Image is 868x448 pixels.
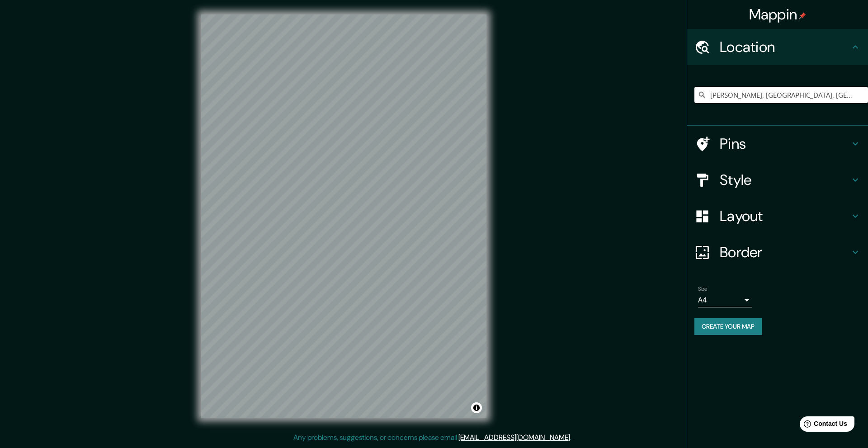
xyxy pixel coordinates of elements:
[293,432,571,443] p: Any problems, suggestions, or concerns please email .
[720,207,850,225] h4: Layout
[749,5,807,24] h4: Mappin
[720,38,850,56] h4: Location
[720,171,850,189] h4: Style
[694,87,868,103] input: Pick your city or area
[788,413,858,438] iframe: Help widget launcher
[687,234,868,270] div: Border
[698,293,752,307] div: A4
[698,285,708,293] label: Size
[720,135,850,153] h4: Pins
[471,402,482,413] button: Toggle attribution
[687,162,868,198] div: Style
[799,12,806,19] img: pin-icon.png
[687,198,868,234] div: Layout
[458,433,570,442] a: [EMAIL_ADDRESS][DOMAIN_NAME]
[571,432,573,443] div: .
[687,29,868,65] div: Location
[720,243,850,261] h4: Border
[694,318,762,335] button: Create your map
[687,126,868,162] div: Pins
[201,14,486,418] canvas: Map
[573,432,575,443] div: .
